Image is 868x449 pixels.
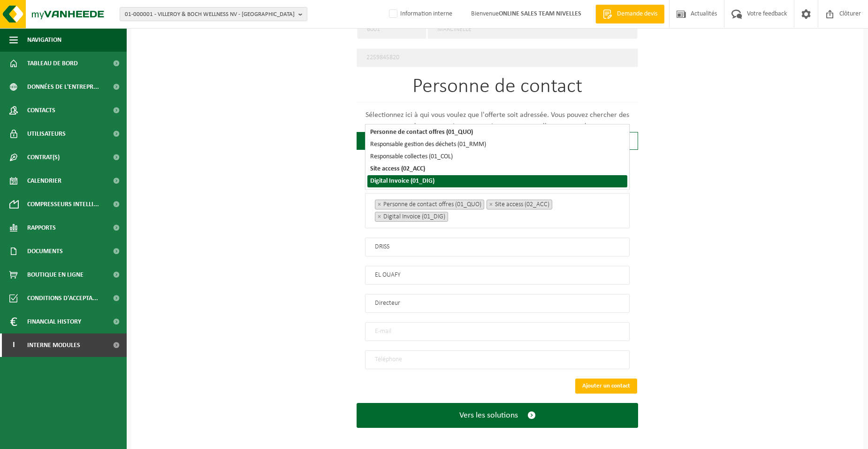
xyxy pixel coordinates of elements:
h1: Personne de contact [357,77,638,102]
span: Navigation [27,28,61,52]
span: Tableau de bord [27,52,78,75]
li: Responsable gestion des déchets (01_RMM) [367,139,627,151]
span: Contacts [27,99,55,122]
span: × [489,202,493,207]
li: Digital Invoice (01_DIG) [375,212,448,222]
button: Vers les solutions [357,403,638,428]
span: × [378,215,381,219]
input: Prénom [365,238,630,256]
input: Unité d'exploitation [357,48,638,67]
span: × [378,202,381,207]
label: Information interne [387,7,452,21]
a: Demande devis [595,5,664,23]
li: Site access (02_ACC) [487,200,552,209]
li: Site access (02_ACC) [367,163,627,175]
button: 01-000001 - VILLEROY & BOCH WELLNESS NV - [GEOGRAPHIC_DATA] [120,7,307,21]
span: Utilisateurs [27,122,66,146]
span: Financial History [27,310,81,333]
span: I [9,333,18,357]
li: Responsable collectes (01_COL) [367,151,627,163]
div: Nouveau contact [357,132,497,150]
span: Vers les solutions [459,410,518,420]
span: Compresseurs intelli... [27,193,99,216]
span: 01-000001 - VILLEROY & BOCH WELLNESS NV - [GEOGRAPHIC_DATA] [125,8,295,22]
span: Données de l'entrepr... [27,75,99,99]
span: Demande devis [615,9,660,19]
span: Conditions d'accepta... [27,286,98,310]
input: code postal [357,20,426,39]
span: Interne modules [27,333,80,357]
input: Ville [427,20,638,39]
span: Rapports [27,216,56,240]
input: Fonction [365,294,630,313]
span: Documents [27,240,63,263]
button: Ajouter un contact [575,379,637,394]
li: Personne de contact offres (01_QUO) [375,200,484,209]
input: Nom de famille [365,266,630,285]
strong: ONLINE SALES TEAM NIVELLES [499,10,581,17]
input: E-mail [365,322,630,341]
span: Contrat(s) [27,146,60,169]
li: Digital Invoice (01_DIG) [367,175,627,187]
span: Calendrier [27,169,61,193]
p: Sélectionnez ici à qui vous voulez que l'offerte soit adressée. Vous pouvez chercher des personne... [357,109,638,132]
li: Personne de contact offres (01_QUO) [367,126,627,139]
span: Boutique en ligne [27,263,84,286]
input: Téléphone [365,350,630,369]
